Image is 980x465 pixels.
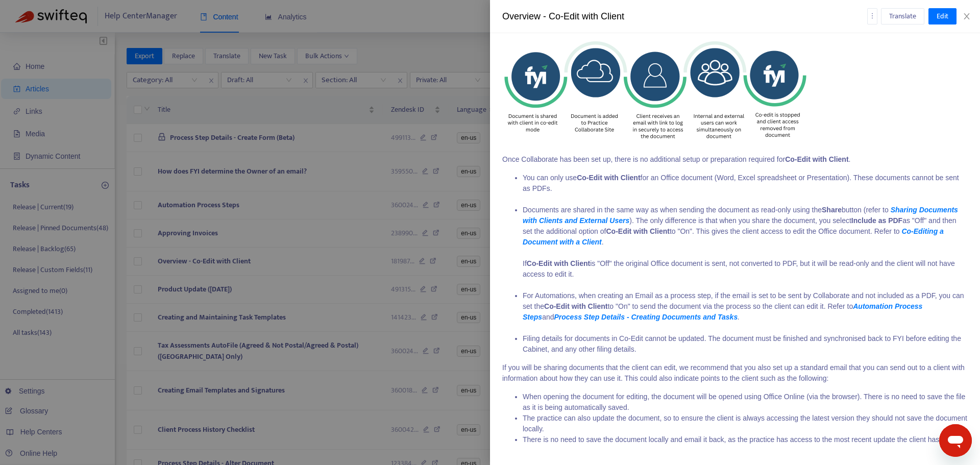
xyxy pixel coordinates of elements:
[523,227,944,246] a: Co-Editing a Document with a Client
[523,205,968,290] li: Documents are shared in the same way as when sending the document as read-only using the button (...
[963,12,971,20] span: close
[502,34,808,146] img: 2781_Client_Co-Edit_New_Collaborate.png
[502,362,968,384] p: If you will be sharing documents that the client can edit, we recommend that you also set up a st...
[738,313,740,321] em: .
[822,206,842,214] strong: Share
[960,12,974,21] button: Close
[606,227,669,235] strong: Co-Edit with Client
[785,155,848,163] strong: Co-Edit with Client
[523,391,968,413] li: When opening the document for editing, the document will be opened using Office Online (via the b...
[523,413,968,434] li: The practice can also update the document, so to ensure the client is always accessing the latest...
[544,302,607,310] strong: Co-Edit with Client
[527,259,590,267] strong: Co-Edit with Client
[939,424,972,457] iframe: Button to launch messaging window
[523,206,958,225] a: Sharing Documents with Clients and External Users
[523,302,922,321] a: Automation Process Steps
[867,8,877,25] button: more
[881,8,924,25] button: Translate
[523,290,968,333] li: For Automations, when creating an Email as a process step, if the email is set to be sent by Coll...
[937,11,948,22] span: Edit
[928,8,957,25] button: Edit
[523,333,968,355] li: Filing details for documents in Co-Edit cannot be updated. The document must be finished and sync...
[523,173,968,205] li: You can only use for an Office document (Word, Excel spreadsheet or Presentation). These document...
[502,10,867,23] div: Overview - Co-Edit with Client
[889,11,916,22] span: Translate
[554,313,738,321] a: Process Step Details - Creating Documents and Tasks
[502,154,968,165] p: Once Collaborate has been set up, there is no additional setup or preparation required for .
[523,434,968,445] li: There is no need to save the document locally and email it back, as the practice has access to th...
[851,216,902,225] strong: Include as PDF
[869,12,876,19] span: more
[577,174,640,182] strong: Co-Edit with Client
